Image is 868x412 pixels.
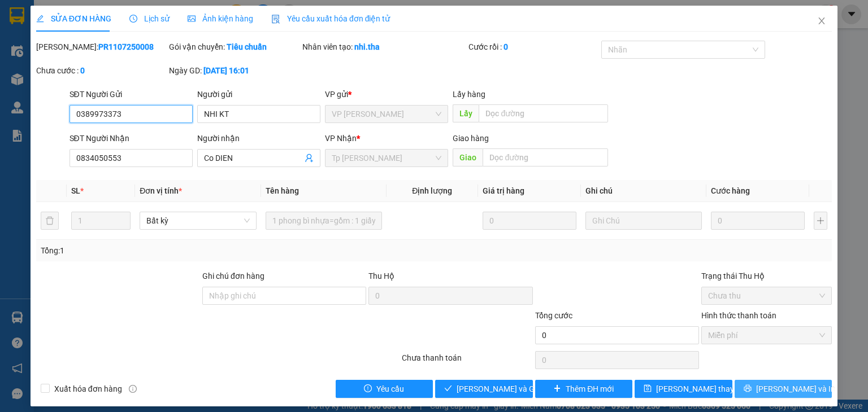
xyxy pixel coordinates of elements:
[656,383,747,395] span: [PERSON_NAME] thay đổi
[354,42,380,51] b: nhi.tha
[453,104,479,122] span: Lấy
[457,383,565,395] span: [PERSON_NAME] và Giao hàng
[817,16,826,25] span: close
[756,383,835,395] span: [PERSON_NAME] và In
[535,380,633,398] button: plusThêm ĐH mới
[146,212,249,229] span: Bất kỳ
[197,132,320,144] div: Người nhận
[169,41,300,53] div: Gói vận chuyển:
[376,383,404,395] span: Yêu cầu
[368,271,394,280] span: Thu Hộ
[41,244,336,257] div: Tổng: 1
[203,66,249,75] b: [DATE] 16:01
[188,15,196,23] span: picture
[302,41,466,53] div: Nhân viên tạo:
[202,287,366,305] input: Ghi chú đơn hàng
[227,42,267,51] b: Tiêu chuẩn
[644,384,652,393] span: save
[70,88,193,100] div: SĐT Người Gửi
[332,150,441,166] span: Tp Hồ Chí Minh
[435,380,533,398] button: check[PERSON_NAME] và Giao hàng
[553,384,561,393] span: plus
[71,186,80,195] span: SL
[814,212,827,230] button: plus
[701,311,776,320] label: Hình thức thanh toán
[735,380,832,398] button: printer[PERSON_NAME] và In
[711,186,750,195] span: Cước hàng
[305,154,314,163] span: user-add
[80,66,85,75] b: 0
[266,212,382,230] input: VD: Bàn, Ghế
[129,14,170,23] span: Lịch sử
[708,287,825,304] span: Chưa thu
[98,42,154,51] b: PR1107250008
[708,327,825,344] span: Miễn phí
[36,41,167,53] div: [PERSON_NAME]:
[36,15,44,23] span: edit
[336,380,433,398] button: exclamation-circleYêu cầu
[129,385,137,393] span: info-circle
[806,6,837,37] button: Close
[701,270,832,282] div: Trạng thái Thu Hộ
[332,106,441,122] span: VP Phan Rang
[70,132,193,144] div: SĐT Người Nhận
[483,148,608,166] input: Dọc đường
[202,271,264,280] label: Ghi chú đơn hàng
[36,64,167,77] div: Chưa cước :
[169,64,300,77] div: Ngày GD:
[188,14,253,23] span: Ảnh kiện hàng
[266,186,299,195] span: Tên hàng
[453,90,485,99] span: Lấy hàng
[504,42,508,51] b: 0
[36,14,111,23] span: SỬA ĐƠN HÀNG
[453,134,489,143] span: Giao hàng
[744,384,752,393] span: printer
[364,384,372,393] span: exclamation-circle
[50,383,127,395] span: Xuất hóa đơn hàng
[483,212,576,230] input: 0
[41,212,59,230] button: delete
[581,180,706,202] th: Ghi chú
[566,383,614,395] span: Thêm ĐH mới
[444,384,452,393] span: check
[483,186,524,195] span: Giá trị hàng
[271,15,280,24] img: icon
[535,311,572,320] span: Tổng cước
[635,380,732,398] button: save[PERSON_NAME] thay đổi
[325,88,448,100] div: VP gửi
[479,104,608,122] input: Dọc đường
[711,212,805,230] input: 0
[468,41,599,53] div: Cước rồi :
[140,186,182,195] span: Đơn vị tính
[412,186,452,195] span: Định lượng
[325,134,357,143] span: VP Nhận
[197,88,320,100] div: Người gửi
[585,212,702,230] input: Ghi Chú
[453,148,483,166] span: Giao
[401,352,533,371] div: Chưa thanh toán
[129,15,137,23] span: clock-circle
[271,14,390,23] span: Yêu cầu xuất hóa đơn điện tử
